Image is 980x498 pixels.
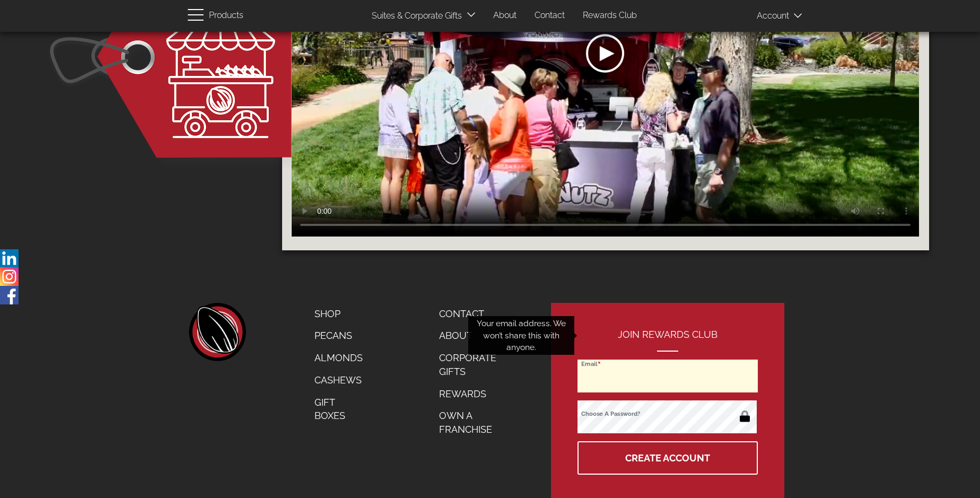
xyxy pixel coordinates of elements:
[307,391,371,427] a: Gift Boxes
[431,303,517,325] a: Contact
[188,303,246,361] a: home
[307,303,371,325] a: Shop
[527,5,573,26] a: Contact
[468,316,574,355] div: Your email address. We won’t share this with anyone.
[431,405,517,440] a: Own a Franchise
[577,360,758,392] input: Email
[431,347,517,382] a: Corporate Gifts
[485,5,524,26] a: About
[577,441,758,475] button: Create Account
[577,329,758,352] h2: Join Rewards Club
[431,383,517,405] a: Rewards
[575,5,645,26] a: Rewards Club
[307,369,371,391] a: Cashews
[364,6,465,27] a: Suites & Corporate Gifts
[307,347,371,369] a: Almonds
[431,325,517,347] a: About
[209,8,243,23] span: Products
[307,325,371,347] a: Pecans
